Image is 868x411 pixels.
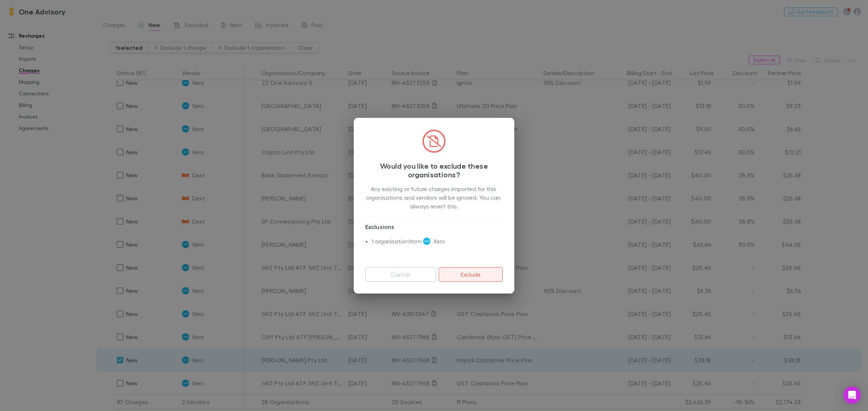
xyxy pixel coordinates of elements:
[433,237,445,246] span: Xero
[365,267,436,282] button: Cancel
[843,386,861,404] div: Open Intercom Messenger
[439,267,503,282] button: Exclude
[365,161,503,179] h3: Would you like to exclude these organisations?
[365,185,503,253] div: Any existing or future charges imported for this organisations and vendors will be ignored. You c...
[423,238,430,245] img: Xero's Logo
[372,237,503,253] li: 1 organisation from
[365,222,503,231] p: Exclusions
